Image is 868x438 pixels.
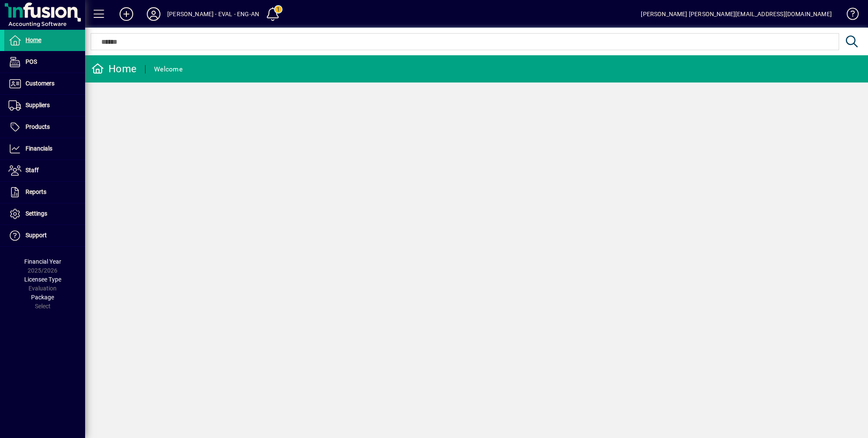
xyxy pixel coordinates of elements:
span: Settings [26,210,47,217]
div: [PERSON_NAME] - EVAL - ENG-AN [167,7,259,21]
a: POS [4,51,85,73]
span: Customers [26,80,54,87]
a: Customers [4,73,85,94]
span: Suppliers [26,102,50,108]
span: Support [26,232,47,239]
span: Package [31,294,54,301]
button: Profile [140,6,167,22]
div: Home [91,62,137,76]
span: Financials [26,145,52,152]
a: Products [4,117,85,138]
span: POS [26,58,37,65]
span: Financial Year [24,258,61,265]
button: Add [113,6,140,22]
a: Financials [4,138,85,159]
span: Staff [26,167,39,173]
a: Staff [4,160,85,181]
span: Products [26,123,50,130]
a: Settings [4,203,85,225]
a: Knowledge Base [840,2,857,29]
div: Welcome [154,63,183,76]
div: [PERSON_NAME] [PERSON_NAME][EMAIL_ADDRESS][DOMAIN_NAME] [641,7,832,21]
a: Support [4,225,85,246]
a: Suppliers [4,95,85,116]
span: Home [26,37,41,43]
span: Reports [26,188,46,195]
a: Reports [4,182,85,203]
span: Licensee Type [24,276,61,283]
